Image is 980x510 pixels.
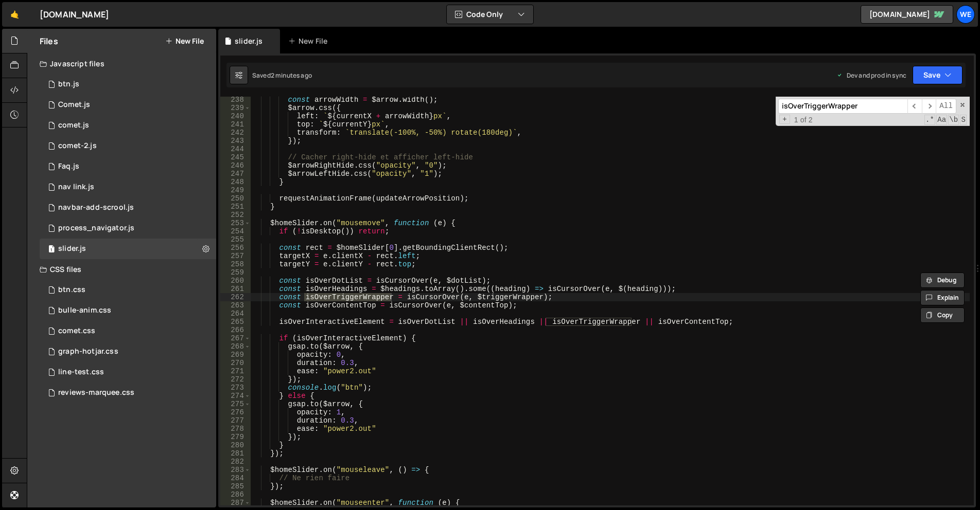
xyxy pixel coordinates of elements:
div: 17167/47512.js [40,177,216,197]
div: 17167/47407.js [40,115,216,136]
div: 268 [220,342,251,351]
div: 245 [220,153,251,161]
div: 17167/47836.css [40,280,216,300]
span: Toggle Replace mode [779,115,790,124]
div: 284 [220,474,251,482]
div: btn.css [58,285,85,295]
div: 249 [220,186,251,194]
a: [DOMAIN_NAME] [861,5,953,24]
div: 258 [220,260,251,268]
input: Search for [778,99,907,114]
div: 262 [220,293,251,301]
a: We [956,5,975,24]
div: 281 [220,449,251,458]
span: ​ [922,99,936,114]
div: 260 [220,277,251,285]
div: comet.js [58,121,89,130]
div: 17167/47403.css [40,362,216,383]
div: 255 [220,235,251,244]
div: 239 [220,104,251,112]
div: 264 [220,309,251,318]
span: Whole Word Search [948,115,959,125]
div: 266 [220,326,251,334]
div: navbar-add-scrool.js [58,203,134,212]
div: 246 [220,161,251,170]
div: comet-2.js [58,141,97,151]
div: 248 [220,178,251,186]
div: 253 [220,219,251,227]
button: Debug [920,272,965,288]
div: 269 [220,351,251,359]
div: 252 [220,211,251,219]
div: 17167/47443.js [40,197,216,218]
div: 282 [220,458,251,466]
div: 283 [220,466,251,474]
div: 275 [220,400,251,408]
div: 241 [220,120,251,129]
div: 243 [220,137,251,145]
div: 250 [220,194,251,203]
div: reviews-marquee.css [58,388,134,397]
div: Saved [252,71,312,80]
div: CSS files [27,259,216,280]
div: slider.js [58,244,86,253]
div: 240 [220,112,251,120]
div: 259 [220,268,251,277]
div: [DOMAIN_NAME] [40,8,109,21]
span: Search In Selection [960,115,967,125]
div: 286 [220,490,251,499]
div: Comet.js [58,100,90,110]
div: 17167/47858.css [40,341,216,362]
h2: Files [40,35,58,47]
div: 254 [220,227,251,235]
div: btn.js [58,80,79,89]
div: 17167/47408.css [40,321,216,341]
div: 17167/47405.js [40,136,216,156]
div: 263 [220,301,251,309]
span: RegExp Search [924,115,935,125]
div: 270 [220,359,251,367]
div: 256 [220,244,251,252]
button: Save [913,66,962,84]
div: 244 [220,145,251,153]
div: 278 [220,425,251,433]
div: 242 [220,129,251,137]
div: 265 [220,318,251,326]
span: 1 [48,246,55,254]
span: 1 of 2 [790,116,817,124]
div: 17167/47522.js [40,239,216,259]
div: bulle-anim.css [58,306,111,315]
div: graph-hotjar.css [58,347,118,356]
span: ​ [907,99,922,114]
div: 17167/47401.js [40,74,216,95]
div: 267 [220,334,251,342]
div: 287 [220,499,251,507]
div: process_navigator.js [58,224,134,233]
div: 257 [220,252,251,260]
div: 273 [220,384,251,392]
button: Explain [920,290,965,305]
div: comet.css [58,326,95,336]
div: nav link.js [58,183,94,192]
button: New File [165,37,204,45]
div: 271 [220,367,251,375]
div: 17167/47672.js [40,156,216,177]
div: 238 [220,96,251,104]
div: 276 [220,408,251,416]
button: Copy [920,307,965,323]
div: 280 [220,441,251,449]
span: CaseSensitive Search [936,115,947,125]
div: Faq.js [58,162,79,171]
div: Javascript files [27,53,216,74]
div: line-test.css [58,368,104,377]
button: Code Only [447,5,533,24]
div: 261 [220,285,251,293]
div: 277 [220,416,251,425]
div: 272 [220,375,251,384]
div: slider.js [235,36,262,46]
div: 17167/47404.js [40,95,216,115]
span: Alt-Enter [936,99,956,114]
div: 279 [220,433,251,441]
div: 285 [220,482,251,490]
